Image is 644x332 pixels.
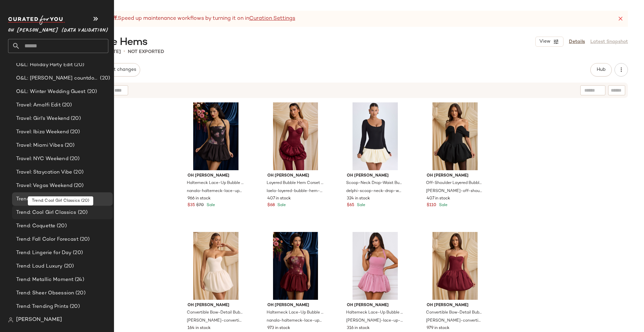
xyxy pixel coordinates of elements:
span: Oh [PERSON_NAME] [187,173,244,179]
span: (20) [73,61,84,69]
span: (20) [55,222,67,230]
span: (20) [99,75,110,82]
span: Trend: Fall Color Forecast [16,236,78,243]
span: Oh [PERSON_NAME] [347,302,404,309]
span: [PERSON_NAME]-lace-up-corset-mini-dress-mauve [346,318,403,324]
span: Scoop-Neck Drop-Waist Bubble Hem Mini Dress in Vanilla [346,180,403,186]
span: Convertible Bow-Detail Bubble Hem Midaxi Dress in Wine Red [426,310,483,316]
span: Trend: Sheer Obsession [16,289,74,297]
span: • [123,48,125,56]
span: $68 [267,202,275,208]
span: nanala-halterneck-lace-up-bubble-hem-mini-dress-maroon-floral-print [267,318,323,324]
p: Not Exported [128,48,164,55]
span: (20) [61,101,72,109]
span: Trend: Trending Prints [16,303,68,311]
span: Halterneck Lace-Up Bubble Hem Mini Dress in Maroon Floral Print [267,310,323,316]
span: Travel: Miami Vibes [16,142,63,149]
img: nanala-halterneck-lace-up-bubble-hem-mini-dress-black-floral-print_1_241223085849.jpg [182,102,250,170]
img: cfy_white_logo.C9jOOHJF.svg [8,15,65,25]
span: nanala-halterneck-lace-up-bubble-hem-mini-dress-black-floral-print [187,188,244,194]
span: Oh [PERSON_NAME] (Data Validation) [8,23,108,35]
button: Hub [590,63,612,77]
span: [PERSON_NAME]-convertible-bow-detail-bubble-hem-midaxi-dress-ivory [187,318,244,324]
span: Travel: NYC Weekend [16,155,68,163]
span: (20) [69,128,80,136]
span: $65 [347,202,354,208]
span: Oh [PERSON_NAME] [427,173,483,179]
span: (20) [86,88,97,96]
button: View [535,37,563,47]
span: (20) [63,263,74,270]
span: Travel: Vegas Weekend [16,182,72,190]
span: O&L: Winter Wedding Guest [16,88,86,96]
span: laela-layered-bubble-hem-corset-mini-dress-wine-red [267,188,323,194]
span: (20) [74,289,86,297]
span: [PERSON_NAME]-convertible-bow-detail-bubble-hem-midaxi-dress-wine-red [426,318,483,324]
img: svg%3e [8,317,13,323]
span: Hub [596,67,606,73]
span: Sale [276,203,286,207]
img: jessamy-off-shoulder-layered-bubble-hem-corset-mini-dress-black_1_24111906097.jpg [421,102,489,170]
span: Oh [PERSON_NAME] [347,173,404,179]
span: (20) [72,169,84,176]
span: [PERSON_NAME]-off-shoulder-layered-bubble-hem-corset-mini-dress-black [426,188,483,194]
img: delphi-scoop-neck-drop-waist-bubble-hem-mini-dress-vanilla_1_241014094720.jpg [341,102,409,170]
span: Oh [PERSON_NAME] [187,302,244,309]
img: gloriana-convertible-bow-detail-bubble-hem-midaxi-dress-ivory_1_241119055955.jpg [182,232,250,300]
span: 973 in stock [267,325,290,331]
span: Oh [PERSON_NAME] [267,302,324,309]
div: Speed up maintenance workflows by turning it on in [47,15,295,23]
span: View [539,39,550,44]
span: Sale [205,203,215,207]
span: 316 in stock [347,325,370,331]
span: Travel: Amalfi Edit [16,101,61,109]
span: 407 in stock [427,196,450,202]
span: (20) [63,142,75,149]
span: Sale [438,203,447,207]
span: Travel: Girl’s Weekend [16,115,69,123]
span: (20) [78,236,90,243]
span: Layered Bubble Hem Corset Mini Dress in Wine Red [267,180,323,186]
span: $110 [427,202,436,208]
span: (24) [73,276,84,284]
span: Trend: Cool Girl Classics [16,209,76,217]
span: 324 in stock [347,196,370,202]
a: Curation Settings [249,15,295,23]
span: $35 [187,202,195,208]
span: delphi-scoop-neck-drop-waist-bubble-hem-mini-dress-vanilla [346,188,403,194]
span: (20) [76,209,88,217]
span: (20) [65,195,76,203]
img: gloriana-convertible-bow-detail-bubble-hem-midaxi-dress-wine-red_1_241120091625.jpg [421,232,489,300]
span: Trend: Metallic Moment [16,276,73,284]
span: Halterneck Lace-Up Bubble Hem Corset Micro Mini Dress in Mauve [346,310,403,316]
img: laela-layered-bubble-hem-corset-mini-dress-wine-red_1_241126021523.jpg [262,102,329,170]
span: 407 in stock [267,196,291,202]
span: Trend: Loud Luxury [16,263,63,270]
span: (20) [68,303,80,311]
a: Details [569,38,585,45]
img: ludmila-halterneck-lace-up-corset-mini-dress-mauve_1_240920031225.jpg [341,232,409,300]
span: O&L: [PERSON_NAME] countdown [16,75,99,82]
span: 164 in stock [187,325,211,331]
span: Trend: Coquette [16,222,55,230]
span: Oh [PERSON_NAME] [267,173,324,179]
span: Halterneck Lace-Up Bubble Hem Mini Dress in Black Floral Print [187,180,244,186]
span: $70 [196,202,204,208]
span: Request changes [97,67,136,73]
span: Trend: Lingerie for Day [16,249,71,257]
span: (20) [69,115,81,123]
button: Request changes [93,63,140,77]
span: 979 in stock [427,325,449,331]
span: Oh [PERSON_NAME] [427,302,483,309]
span: Convertible Bow-Detail Bubble Hem Midaxi Dress in Ivory [187,310,244,316]
span: Travel: Ibiza Weekend [16,128,69,136]
span: Off-Shoulder Layered Bubble Hem Corset Mini Dress in Black [426,180,483,186]
span: [PERSON_NAME] [16,316,62,324]
span: 966 in stock [187,196,211,202]
span: O&L: Holiday Party Edit [16,61,73,69]
span: Sale [356,203,365,207]
span: Travel: Staycation Vibe [16,169,72,176]
span: (20) [72,182,84,190]
span: (20) [68,155,80,163]
img: nanala-halterneck-lace-up-bubble-hem-mini-dress-maroon-floral-print_1_241223011811.jpg [262,232,329,300]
